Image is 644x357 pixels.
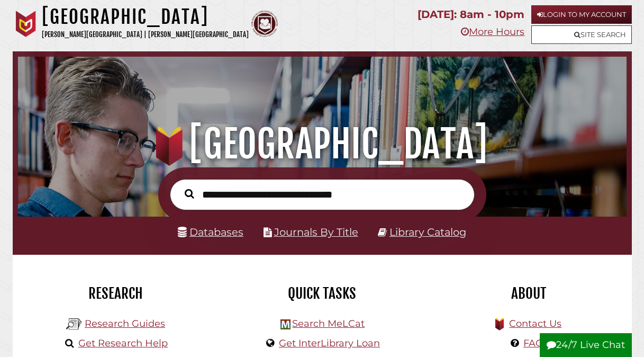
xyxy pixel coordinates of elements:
[531,5,632,24] a: Login to My Account
[461,26,524,38] a: More Hours
[42,29,249,41] p: [PERSON_NAME][GEOGRAPHIC_DATA] | [PERSON_NAME][GEOGRAPHIC_DATA]
[251,11,278,37] img: Calvin Theological Seminary
[279,337,380,349] a: Get InterLibrary Loan
[78,337,168,349] a: Get Research Help
[42,5,249,29] h1: [GEOGRAPHIC_DATA]
[85,318,165,329] a: Research Guides
[531,25,632,44] a: Site Search
[292,318,365,329] a: Search MeLCat
[433,284,624,302] h2: About
[280,319,291,329] img: Hekman Library Logo
[179,186,199,201] button: Search
[274,226,358,238] a: Journals By Title
[13,11,39,37] img: Calvin University
[66,316,82,332] img: Hekman Library Logo
[418,5,524,24] p: [DATE]: 8am - 10pm
[21,284,211,302] h2: Research
[509,318,561,329] a: Contact Us
[523,337,548,349] a: FAQs
[185,189,194,199] i: Search
[178,226,243,238] a: Databases
[28,121,617,167] h1: [GEOGRAPHIC_DATA]
[227,284,418,302] h2: Quick Tasks
[389,226,466,238] a: Library Catalog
